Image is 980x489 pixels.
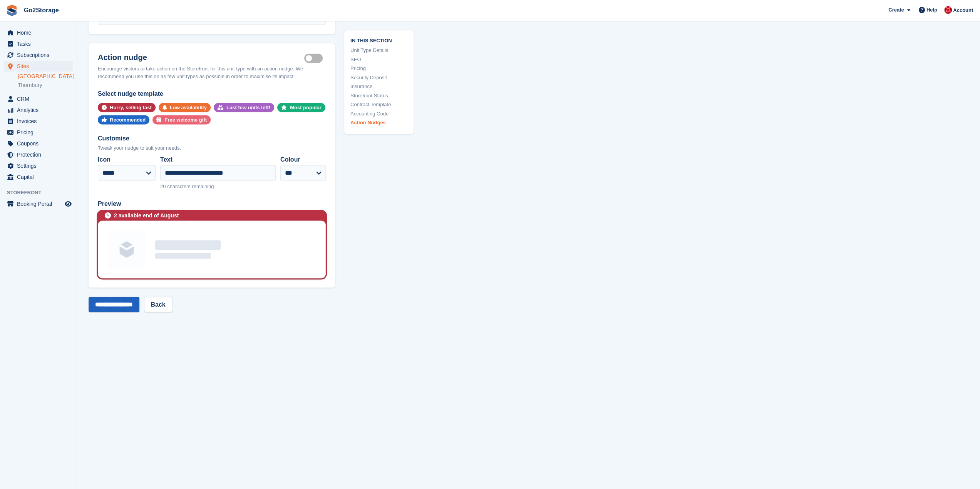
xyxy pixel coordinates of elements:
a: menu [4,38,73,49]
div: Low availability [170,103,207,112]
span: Storefront [7,189,77,197]
button: Free welcome gift [152,115,211,124]
span: Pricing [17,127,63,138]
span: Help [926,6,937,14]
label: Colour [280,155,326,164]
a: menu [4,50,73,60]
a: menu [4,160,73,171]
div: Recommended [110,115,146,124]
button: Hurry, selling fast [98,103,156,112]
span: Invoices [17,116,63,127]
div: Tweak your nudge to suit your needs. [98,144,326,152]
button: Most popular [277,103,325,112]
div: Last few units left! [226,103,270,112]
h2: Action nudge [98,52,304,62]
span: Settings [17,160,63,171]
a: Thornbury [18,82,73,89]
span: Create [888,6,904,14]
span: Home [17,27,63,38]
span: Coupons [17,138,63,149]
a: menu [4,27,73,38]
a: SEO [350,55,407,63]
a: menu [4,172,73,182]
a: Security Deposit [350,73,407,81]
a: [GEOGRAPHIC_DATA] [18,73,73,80]
button: Recommended [98,115,149,124]
a: Preview store [64,199,73,209]
a: menu [4,127,73,138]
span: CRM [17,93,63,104]
a: Unit Type Details [350,47,407,54]
a: Insurance [350,83,407,90]
label: Text [160,155,276,164]
a: Accounting Code [350,110,407,117]
img: James Pearson [944,6,952,14]
span: Booking Portal [17,199,63,209]
button: Low availability [159,103,211,112]
span: characters remaining [167,183,214,189]
div: Most popular [290,103,322,112]
label: Icon [98,155,156,164]
a: Go2Storage [21,4,62,17]
span: Capital [17,172,63,182]
img: Unit group image placeholder [107,230,146,269]
div: Encourage visitors to take action on the Storefront for this unit type with an action nudge. We r... [98,65,326,80]
a: menu [4,105,73,115]
a: menu [4,61,73,72]
span: Account [953,7,973,14]
img: stora-icon-8386f47178a22dfd0bd8f6a31ec36ba5ce8667c1dd55bd0f319d3a0aa187defe.svg [6,5,18,16]
span: Analytics [17,105,63,115]
div: Hurry, selling fast [110,103,152,112]
label: Is active [304,58,326,59]
span: Protection [17,149,63,160]
a: Action Nudges [350,119,407,127]
button: Last few units left! [214,103,274,112]
a: Contract Template [350,101,407,108]
div: Customise [98,134,326,143]
a: menu [4,138,73,149]
a: menu [4,116,73,127]
span: 20 [160,183,166,189]
span: Sites [17,61,63,72]
a: menu [4,149,73,160]
span: Subscriptions [17,50,63,60]
span: In this section [350,36,407,43]
a: Storefront Status [350,92,407,99]
a: menu [4,93,73,104]
a: Pricing [350,65,407,72]
div: Select nudge template [98,89,326,98]
div: 2 available end of August [114,211,179,219]
a: Back [144,297,172,312]
a: menu [4,199,73,209]
span: Tasks [17,38,63,49]
div: Free welcome gift [164,115,207,124]
div: Preview [98,199,326,208]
